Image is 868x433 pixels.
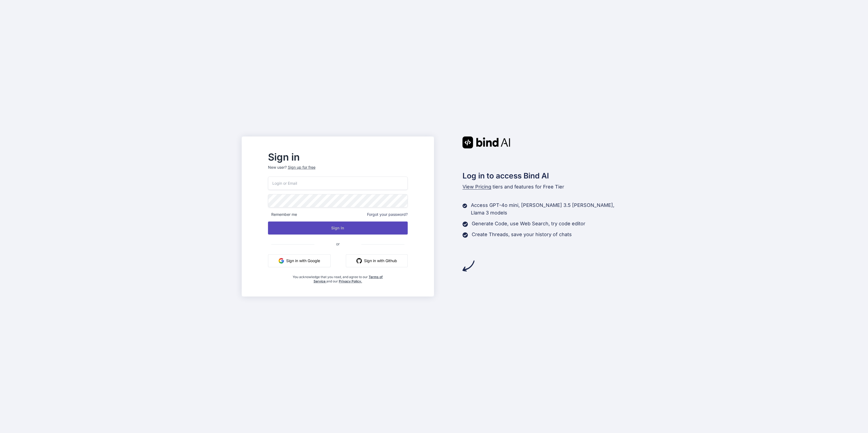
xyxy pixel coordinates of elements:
div: You acknowledge that you read, and agree to our and our [291,272,385,284]
p: New user? [268,165,408,177]
p: tiers and features for Free Tier [462,183,626,191]
p: Create Threads, save your history of chats [472,231,572,238]
button: Sign In [268,222,408,235]
h2: Log in to access Bind AI [462,170,626,181]
button: Sign in with Github [346,254,408,267]
a: Privacy Policy. [339,279,362,283]
h2: Sign in [268,153,408,161]
input: Login or Email [268,177,408,190]
span: or [314,237,361,250]
a: Terms of Service [314,275,383,283]
div: Sign up for free [288,165,315,170]
p: Generate Code, use Web Search, try code editor [472,220,585,227]
span: View Pricing [462,184,491,190]
img: github [356,258,362,263]
img: google [279,258,284,263]
img: Bind AI logo [462,136,510,148]
img: arrow [462,260,474,272]
button: Sign in with Google [268,254,331,267]
span: Remember me [268,212,297,217]
p: Access GPT-4o mini, [PERSON_NAME] 3.5 [PERSON_NAME], Llama 3 models [471,201,626,217]
span: Forgot your password? [367,212,408,217]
